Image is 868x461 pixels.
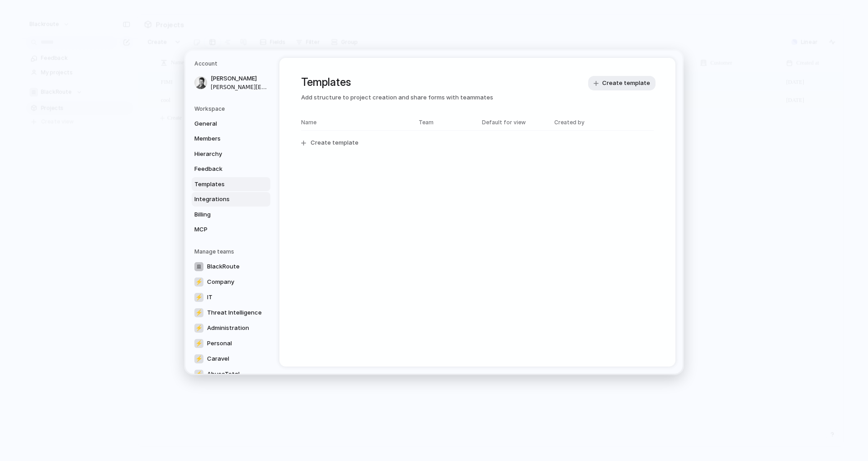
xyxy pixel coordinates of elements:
a: BlackRoute [192,259,270,273]
div: ⚡ [194,277,203,286]
span: BlackRoute [207,262,240,271]
a: Feedback [192,162,270,176]
button: Create template [588,76,656,90]
span: AbuseTotal [207,369,240,378]
a: [PERSON_NAME][PERSON_NAME][EMAIL_ADDRESS][DOMAIN_NAME] [192,71,270,94]
a: ⚡Administration [192,320,270,335]
span: [PERSON_NAME] [211,74,269,83]
span: MCP [194,225,252,234]
span: Personal [207,339,232,348]
span: Billing [194,210,252,219]
a: Templates [192,177,270,191]
span: IT [207,292,212,301]
span: General [194,119,252,128]
div: ⚡ [194,339,203,348]
a: ⚡Caravel [192,351,270,366]
div: ⚡ [194,292,203,301]
a: Integrations [192,192,270,207]
a: Members [192,132,270,146]
span: Feedback [194,165,252,174]
span: Name [301,118,410,126]
h5: Manage teams [194,247,270,255]
a: ⚡AbuseTotal [192,367,270,381]
h1: Templates [301,74,654,90]
span: Members [194,134,252,143]
div: ⚡ [194,354,203,363]
div: ⚡ [194,308,203,317]
a: General [192,116,270,131]
a: ⚡Company [192,274,270,289]
a: ⚡Personal [192,336,270,350]
span: Hierarchy [194,149,252,158]
span: Team [419,118,473,126]
span: Created by [554,118,585,126]
span: Default for view [482,118,526,126]
div: ⚡ [194,323,203,332]
h5: Account [194,60,270,68]
a: Billing [192,207,270,221]
span: Caravel [207,354,229,363]
a: MCP [192,222,270,237]
h5: Workspace [194,104,270,113]
span: Administration [207,323,249,332]
a: ⚡IT [192,290,270,304]
div: ⚡ [194,369,203,378]
span: Create template [311,138,359,147]
span: Add structure to project creation and share forms with teammates [301,93,654,102]
span: Integrations [194,195,252,204]
span: Create template [602,79,650,88]
span: Company [207,277,234,286]
span: Threat Intelligence [207,308,262,317]
span: Templates [194,179,252,188]
button: Create template [296,134,659,151]
a: Hierarchy [192,146,270,161]
span: [PERSON_NAME][EMAIL_ADDRESS][DOMAIN_NAME] [211,83,269,91]
a: ⚡Threat Intelligence [192,305,270,320]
